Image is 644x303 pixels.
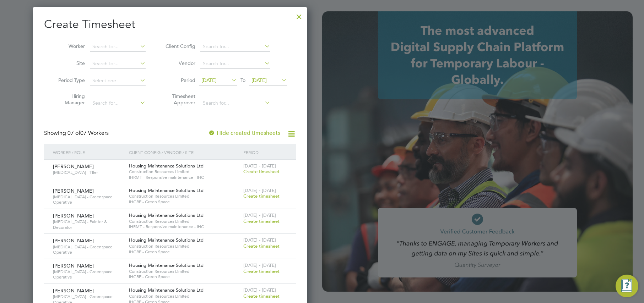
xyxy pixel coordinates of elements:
[243,293,280,299] span: Create timesheet
[163,43,195,49] label: Client Config
[90,42,146,52] input: Search for...
[243,212,276,218] span: [DATE] - [DATE]
[242,144,289,160] div: Period
[243,262,276,268] span: [DATE] - [DATE]
[200,42,270,52] input: Search for...
[129,243,239,249] span: Construction Resources Limited
[243,193,280,199] span: Create timesheet
[243,163,276,169] span: [DATE] - [DATE]
[53,263,94,269] span: [PERSON_NAME]
[129,262,204,268] span: Housing Maintenance Solutions Ltd
[53,43,85,49] label: Worker
[53,188,94,194] span: [PERSON_NAME]
[53,77,85,83] label: Period Type
[251,77,267,83] span: [DATE]
[129,187,204,193] span: Housing Maintenance Solutions Ltd
[90,59,146,69] input: Search for...
[129,224,239,230] span: IHRMT - Responsive maintenance - IHC
[243,237,276,243] span: [DATE] - [DATE]
[129,269,239,274] span: Construction Resources Limited
[129,274,239,280] span: IHGRE - Green Space
[243,287,276,293] span: [DATE] - [DATE]
[53,287,94,294] span: [PERSON_NAME]
[129,199,239,205] span: IHGRE - Green Space
[90,76,146,86] input: Select one
[129,169,239,175] span: Construction Resources Limited
[129,219,239,224] span: Construction Resources Limited
[53,170,124,175] span: [MEDICAL_DATA] - Tiler
[53,60,85,66] label: Site
[129,249,239,255] span: IHGRE - Green Space
[129,287,204,293] span: Housing Maintenance Solutions Ltd
[90,98,146,108] input: Search for...
[67,130,109,137] span: 07 Workers
[208,130,280,137] label: Hide created timesheets
[67,130,80,137] span: 07 of
[53,237,94,244] span: [PERSON_NAME]
[163,77,195,83] label: Period
[53,163,94,170] span: [PERSON_NAME]
[243,187,276,193] span: [DATE] - [DATE]
[129,193,239,199] span: Construction Resources Limited
[53,194,124,205] span: [MEDICAL_DATA] - Greenspace Operative
[163,93,195,106] label: Timesheet Approver
[163,60,195,66] label: Vendor
[129,163,204,169] span: Housing Maintenance Solutions Ltd
[129,237,204,243] span: Housing Maintenance Solutions Ltd
[201,77,217,83] span: [DATE]
[243,218,280,224] span: Create timesheet
[53,244,124,255] span: [MEDICAL_DATA] - Greenspace Operative
[243,268,280,274] span: Create timesheet
[44,17,296,32] h2: Create Timesheet
[129,175,239,180] span: IHRMT - Responsive maintenance - IHC
[243,169,280,175] span: Create timesheet
[243,243,280,249] span: Create timesheet
[53,93,85,106] label: Hiring Manager
[53,269,124,280] span: [MEDICAL_DATA] - Greenspace Operative
[238,76,248,85] span: To
[44,130,110,137] div: Showing
[53,219,124,230] span: [MEDICAL_DATA] - Painter & Decorator
[129,212,204,218] span: Housing Maintenance Solutions Ltd
[200,98,270,108] input: Search for...
[53,213,94,219] span: [PERSON_NAME]
[616,275,638,297] button: Engage Resource Center
[129,293,239,299] span: Construction Resources Limited
[51,144,127,160] div: Worker / Role
[200,59,270,69] input: Search for...
[127,144,241,160] div: Client Config / Vendor / Site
